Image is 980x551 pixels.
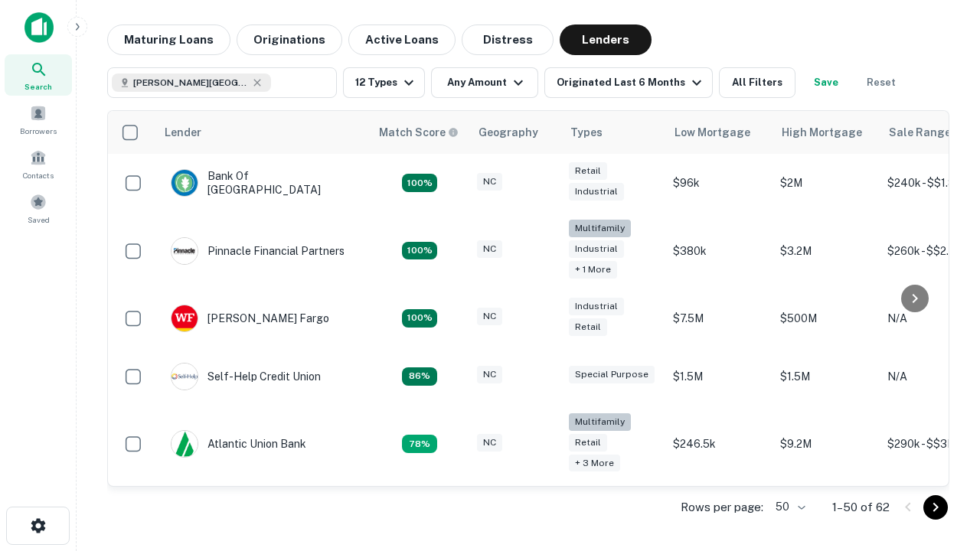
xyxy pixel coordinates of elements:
[402,435,437,453] div: Matching Properties: 10, hasApolloMatch: undefined
[560,24,652,55] button: Lenders
[24,12,54,43] img: capitalize-icon.png
[923,495,948,520] button: Go to next page
[23,169,54,181] span: Contacts
[773,212,880,289] td: $3.2M
[889,123,951,142] div: Sale Range
[569,183,624,201] div: Industrial
[675,123,750,142] div: Low Mortgage
[171,238,198,264] img: picture
[477,173,502,191] div: NC
[155,111,370,154] th: Lender
[479,123,538,142] div: Geography
[24,80,52,93] span: Search
[832,498,890,517] p: 1–50 of 62
[557,73,706,92] div: Originated Last 6 Months
[719,67,795,98] button: All Filters
[665,212,773,289] td: $380k
[431,67,538,98] button: Any Amount
[171,305,198,331] img: picture
[857,67,906,98] button: Reset
[5,99,72,140] a: Borrowers
[133,76,248,90] span: [PERSON_NAME][GEOGRAPHIC_DATA], [GEOGRAPHIC_DATA]
[379,124,456,141] h6: Match Score
[171,363,321,390] div: Self-help Credit Union
[20,125,57,137] span: Borrowers
[570,123,603,142] div: Types
[773,154,880,212] td: $2M
[569,298,624,315] div: Industrial
[802,67,851,98] button: Save your search to get updates of matches that match your search criteria.
[477,434,502,452] div: NC
[477,240,502,258] div: NC
[171,237,345,265] div: Pinnacle Financial Partners
[782,123,862,142] div: High Mortgage
[171,169,354,197] div: Bank Of [GEOGRAPHIC_DATA]
[5,143,72,184] a: Contacts
[402,367,437,386] div: Matching Properties: 11, hasApolloMatch: undefined
[171,305,329,332] div: [PERSON_NAME] Fargo
[171,364,198,390] img: picture
[569,434,607,452] div: Retail
[462,24,554,55] button: Distress
[370,111,469,154] th: Capitalize uses an advanced AI algorithm to match your search with the best lender. The match sco...
[561,111,665,154] th: Types
[343,67,425,98] button: 12 Types
[773,347,880,406] td: $1.5M
[773,406,880,483] td: $9.2M
[544,67,713,98] button: Originated Last 6 Months
[28,214,50,226] span: Saved
[237,24,342,55] button: Originations
[665,289,773,347] td: $7.5M
[569,366,655,383] div: Special Purpose
[665,406,773,483] td: $246.5k
[171,430,306,458] div: Atlantic Union Bank
[773,289,880,347] td: $500M
[903,429,980,502] iframe: Chat Widget
[165,123,201,142] div: Lender
[665,111,773,154] th: Low Mortgage
[469,111,561,154] th: Geography
[171,431,198,457] img: picture
[665,154,773,212] td: $96k
[402,309,437,328] div: Matching Properties: 14, hasApolloMatch: undefined
[569,162,607,180] div: Retail
[5,54,72,96] a: Search
[379,124,459,141] div: Capitalize uses an advanced AI algorithm to match your search with the best lender. The match sco...
[569,220,631,237] div: Multifamily
[773,111,880,154] th: High Mortgage
[569,240,624,258] div: Industrial
[569,318,607,336] div: Retail
[477,366,502,383] div: NC
[402,174,437,192] div: Matching Properties: 14, hasApolloMatch: undefined
[348,24,456,55] button: Active Loans
[681,498,763,517] p: Rows per page:
[477,308,502,325] div: NC
[402,242,437,260] div: Matching Properties: 23, hasApolloMatch: undefined
[665,347,773,406] td: $1.5M
[569,413,631,431] div: Multifamily
[569,455,620,472] div: + 3 more
[569,261,617,279] div: + 1 more
[107,24,230,55] button: Maturing Loans
[769,496,808,518] div: 50
[5,187,72,229] a: Saved
[171,170,198,196] img: picture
